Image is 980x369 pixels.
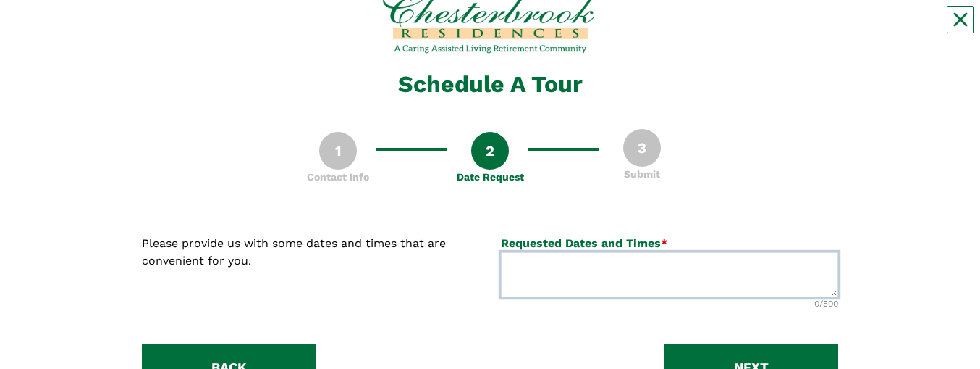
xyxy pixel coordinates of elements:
[624,167,660,182] div: Submit
[142,235,479,270] p: Please provide us with some dates and times that are convenient for you.
[501,236,661,250] span: Requested Dates and Times
[307,170,369,185] div: Contact Info
[457,170,524,185] div: Date Request
[623,129,661,167] div: 3
[319,132,357,170] div: 1
[947,6,974,33] button: Close
[142,72,838,96] div: Schedule A Tour
[471,132,509,170] div: 2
